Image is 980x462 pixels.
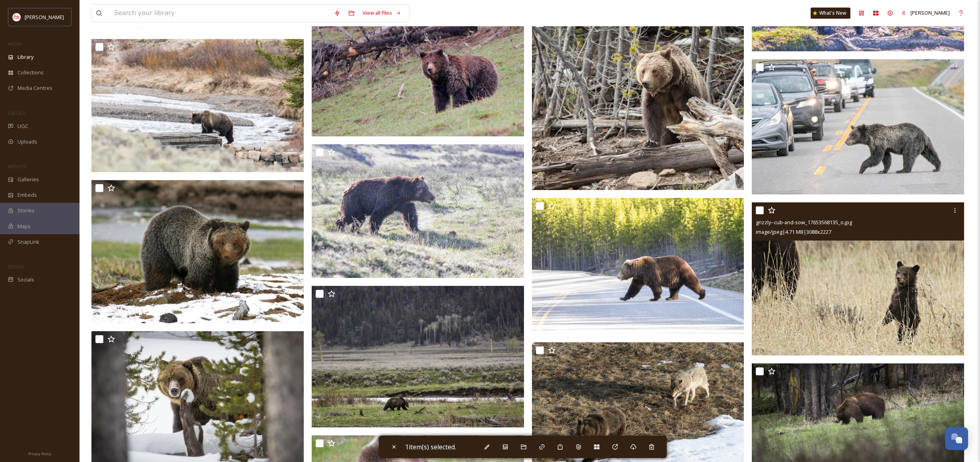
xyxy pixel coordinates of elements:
img: grizzly-bear-crossing-road-in-hayden-valley_32060797194_o.jpg [752,59,964,194]
img: grizzly-bear-near-frying-pan-spring_35472673145_o.jpg [532,15,744,190]
img: grizzly--cub-and-sow_17653568135_o.jpg [752,202,964,355]
a: What's New [811,8,850,19]
a: Privacy Policy [28,448,51,458]
img: grizzly-bear-crossing-road_50320744003_o.jpg [532,198,744,334]
span: Uploads [17,138,37,146]
img: images%20(1).png [13,13,21,21]
button: Open Chat [945,427,968,450]
span: SOCIALS [8,264,24,270]
span: COLLECT [8,110,25,116]
a: View all files [359,5,405,21]
input: Search your library [110,4,330,22]
img: grizzly-bear-on-a-trail_50087867011_o.jpg [91,39,304,172]
img: grizzly-bear-211-in-lamar-valley_17991161333_o.jpg [312,285,524,427]
span: 1 item(s) selected. [405,443,456,451]
span: Collections [17,69,44,76]
span: SnapLink [17,238,39,246]
a: [PERSON_NAME] [897,5,954,21]
span: MEDIA [8,41,22,47]
span: UGC [17,122,28,130]
span: image/jpeg | 4.71 MB | 3088 x 2227 [756,228,831,235]
span: [PERSON_NAME] [910,9,950,16]
span: Stories [17,207,35,214]
span: WIDGETS [8,163,26,169]
span: Galleries [17,176,39,183]
span: grizzly--cub-and-sow_17653568135_o.jpg [756,219,852,226]
img: grizzly-bear-near-obsidian-creek_8651809223_o.jpg [91,180,304,323]
img: grizzly-bear-in-hayden-valley_32060795064_o.jpg [312,144,524,278]
span: Privacy Policy [28,451,51,456]
span: Maps [17,223,31,230]
span: Embeds [17,191,37,199]
span: [PERSON_NAME] [25,14,64,21]
span: Socials [17,276,34,283]
span: Library [17,53,33,61]
span: Media Centres [17,84,52,92]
